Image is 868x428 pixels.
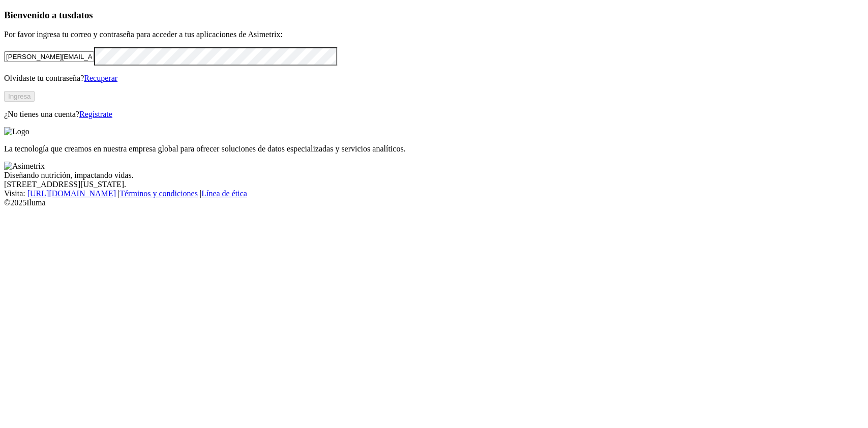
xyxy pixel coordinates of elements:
[4,189,864,198] div: Visita : | |
[27,189,116,198] a: [URL][DOMAIN_NAME]
[4,10,864,21] h3: Bienvenido a tus
[4,51,94,62] input: Tu correo
[4,74,864,83] p: Olvidaste tu contraseña?
[71,10,93,20] span: datos
[4,110,864,119] p: ¿No tienes una cuenta?
[4,91,35,102] button: Ingresa
[201,189,247,198] a: Línea de ética
[4,171,864,180] div: Diseñando nutrición, impactando vidas.
[119,189,198,198] a: Términos y condiciones
[4,198,864,207] div: © 2025 Iluma
[4,162,45,171] img: Asimetrix
[79,110,112,118] a: Regístrate
[4,127,29,136] img: Logo
[4,30,864,39] p: Por favor ingresa tu correo y contraseña para acceder a tus aplicaciones de Asimetrix:
[84,74,117,82] a: Recuperar
[4,180,864,189] div: [STREET_ADDRESS][US_STATE].
[4,144,864,154] p: La tecnología que creamos en nuestra empresa global para ofrecer soluciones de datos especializad...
